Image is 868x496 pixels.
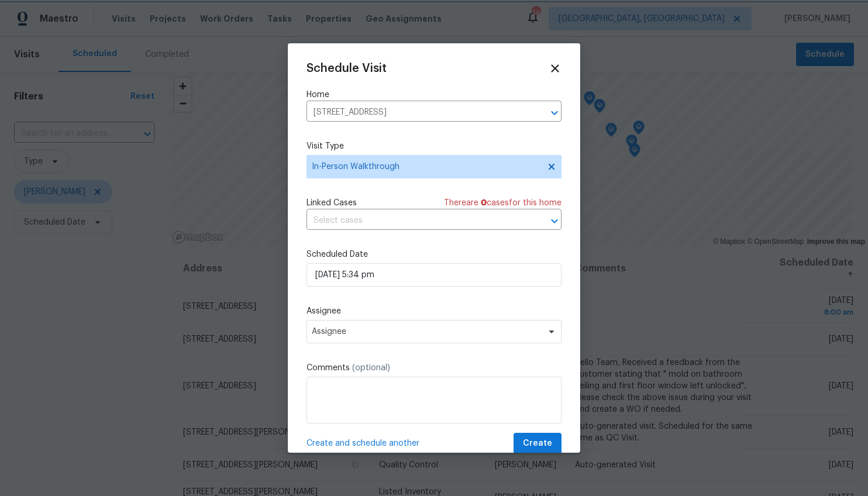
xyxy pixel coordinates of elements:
[352,364,390,372] span: (optional)
[481,199,487,207] span: 0
[306,362,562,374] label: Comments
[306,263,562,287] input: M/D/YYYY
[306,249,562,260] label: Scheduled Date
[546,105,563,121] button: Open
[306,104,529,122] input: Enter in an address
[306,140,562,152] label: Visit Type
[312,161,539,173] span: In-Person Walkthrough
[444,197,562,209] span: There are case s for this home
[306,305,562,317] label: Assignee
[306,197,357,209] span: Linked Cases
[312,327,541,336] span: Assignee
[514,433,562,454] button: Create
[523,436,552,451] span: Create
[306,212,529,230] input: Select cases
[306,89,562,101] label: Home
[306,63,387,74] span: Schedule Visit
[546,213,563,229] button: Open
[549,62,562,75] span: Close
[306,438,419,449] span: Create and schedule another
